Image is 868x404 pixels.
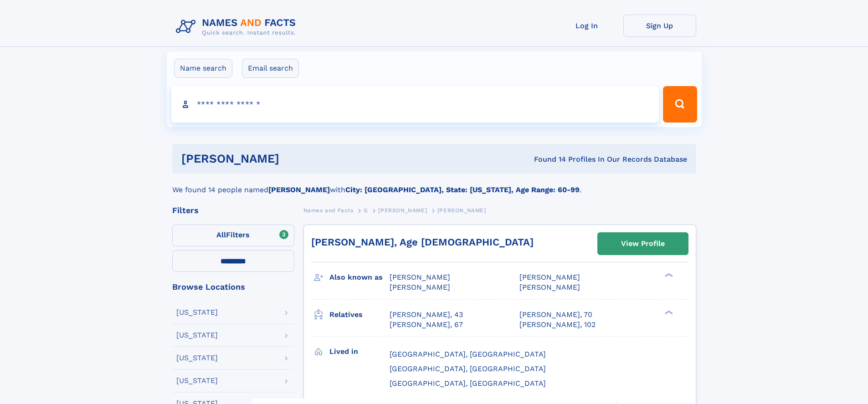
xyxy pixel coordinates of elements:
[329,270,390,285] h3: Also known as
[216,230,226,239] span: All
[519,320,596,330] a: [PERSON_NAME], 102
[176,332,218,339] div: [US_STATE]
[663,86,697,123] button: Search Button
[390,310,463,320] a: [PERSON_NAME], 43
[390,350,546,358] span: [GEOGRAPHIC_DATA], [GEOGRAPHIC_DATA]
[623,15,696,37] a: Sign Up
[176,309,218,316] div: [US_STATE]
[519,273,580,281] span: [PERSON_NAME]
[329,344,390,359] h3: Lived in
[303,205,354,216] a: Names and Facts
[390,364,546,373] span: [GEOGRAPHIC_DATA], [GEOGRAPHIC_DATA]
[171,86,659,123] input: search input
[172,206,294,215] div: Filters
[172,15,303,39] img: Logo Names and Facts
[663,272,673,278] div: ❯
[172,174,696,195] div: We found 14 people named with .
[378,205,427,216] a: [PERSON_NAME]
[390,379,546,388] span: [GEOGRAPHIC_DATA], [GEOGRAPHIC_DATA]
[172,283,294,291] div: Browse Locations
[345,185,580,194] b: City: [GEOGRAPHIC_DATA], State: [US_STATE], Age Range: 60-99
[176,354,218,362] div: [US_STATE]
[519,310,592,320] a: [PERSON_NAME], 70
[390,320,463,330] a: [PERSON_NAME], 67
[663,309,673,315] div: ❯
[378,207,427,214] span: [PERSON_NAME]
[598,233,688,255] a: View Profile
[176,377,218,384] div: [US_STATE]
[550,15,623,37] a: Log In
[364,207,368,214] span: G
[390,273,450,281] span: [PERSON_NAME]
[364,205,368,216] a: G
[437,207,486,214] span: [PERSON_NAME]
[329,307,390,322] h3: Relatives
[268,185,330,194] b: [PERSON_NAME]
[519,283,580,291] span: [PERSON_NAME]
[172,225,294,246] label: Filters
[390,283,450,291] span: [PERSON_NAME]
[242,59,299,78] label: Email search
[181,153,407,164] h1: [PERSON_NAME]
[174,59,232,78] label: Name search
[406,154,687,164] div: Found 14 Profiles In Our Records Database
[311,236,534,248] a: [PERSON_NAME], Age [DEMOGRAPHIC_DATA]
[621,233,665,254] div: View Profile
